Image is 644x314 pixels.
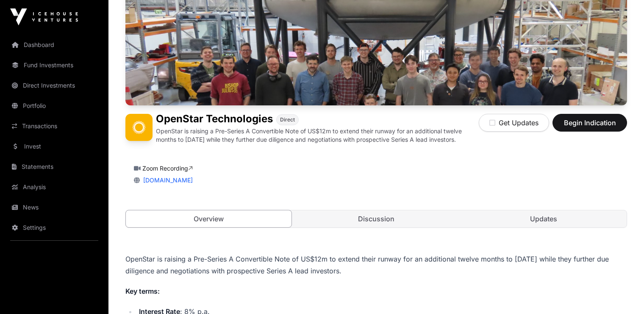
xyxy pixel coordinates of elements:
img: OpenStar Technologies [125,114,153,141]
a: News [7,198,102,217]
span: Direct [280,116,295,123]
iframe: Chat Widget [602,273,644,314]
span: Begin Indication [563,118,616,128]
a: Invest [7,137,102,156]
a: Discussion [293,210,459,227]
a: Direct Investments [7,76,102,95]
a: Analysis [7,178,102,196]
a: Overview [125,210,292,228]
strong: Key terms: [125,287,160,295]
a: Statements [7,157,102,176]
p: OpenStar is raising a Pre-Series A Convertible Note of US$12m to extend their runway for an addit... [156,127,479,144]
a: Portfolio [7,96,102,115]
a: Fund Investments [7,56,102,74]
img: Icehouse Ventures Logo [10,8,78,25]
a: Begin Indication [552,122,627,131]
a: Dashboard [7,36,102,54]
a: Zoom Recording [142,165,193,172]
h1: OpenStar Technologies [156,114,273,125]
button: Begin Indication [552,114,627,132]
a: [DOMAIN_NAME] [140,176,193,184]
p: OpenStar is raising a Pre-Series A Convertible Note of US$12m to extend their runway for an addit... [125,253,627,277]
a: Transactions [7,117,102,135]
a: Settings [7,218,102,237]
button: Get Updates [479,114,549,132]
nav: Tabs [126,210,627,227]
a: Updates [461,210,627,227]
